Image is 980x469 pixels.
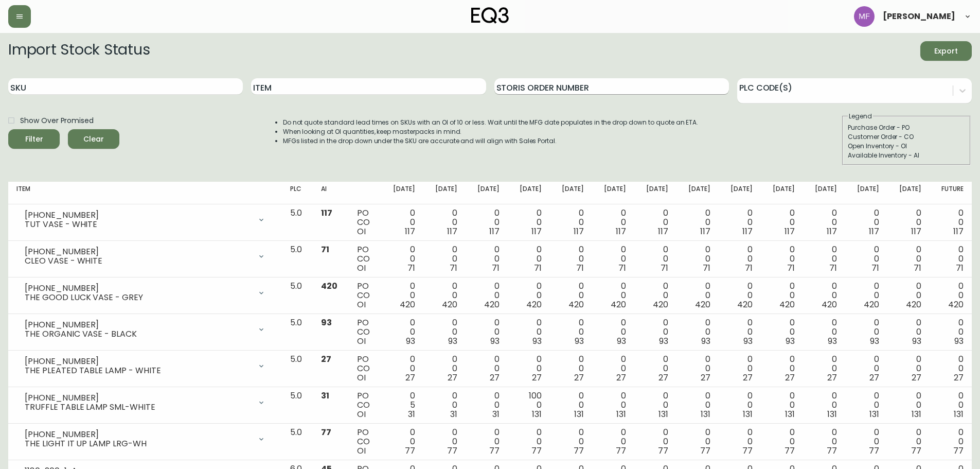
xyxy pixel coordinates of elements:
[853,428,879,456] div: 0 0
[406,335,415,347] span: 93
[616,445,626,457] span: 77
[787,262,795,274] span: 71
[321,353,331,365] span: 27
[743,408,753,420] span: 131
[558,391,584,419] div: 0 0
[516,355,542,383] div: 0 0
[769,245,795,273] div: 0 0
[16,428,274,450] div: [PHONE_NUMBER]THE LIGHT IT UP LAMP LRG-WH
[558,209,584,236] div: 0 0
[685,282,710,309] div: 0 0
[869,445,879,457] span: 77
[742,445,753,457] span: 77
[811,428,837,456] div: 0 0
[389,209,415,236] div: 0 0
[576,262,584,274] span: 71
[408,408,415,420] span: 31
[785,225,795,237] span: 117
[471,7,509,24] img: logo
[282,351,313,387] td: 5.0
[653,299,668,310] span: 420
[405,225,415,237] span: 117
[357,299,366,310] span: OI
[532,408,542,420] span: 131
[727,282,753,309] div: 0 0
[321,280,337,292] span: 420
[954,408,964,420] span: 131
[848,112,873,121] legend: Legend
[432,209,457,236] div: 0 0
[531,445,542,457] span: 77
[616,225,626,237] span: 117
[8,41,150,61] h2: Import Stock Status
[484,299,500,310] span: 420
[592,182,634,204] th: [DATE]
[474,391,500,419] div: 0 0
[761,182,803,204] th: [DATE]
[938,318,964,346] div: 0 0
[911,445,921,457] span: 77
[600,282,626,309] div: 0 0
[769,209,795,236] div: 0 0
[848,123,965,132] div: Purchase Order - PO
[282,204,313,241] td: 5.0
[769,428,795,456] div: 0 0
[25,247,251,256] div: [PHONE_NUMBER]
[853,282,879,309] div: 0 0
[676,182,719,204] th: [DATE]
[887,182,930,204] th: [DATE]
[534,262,542,274] span: 71
[432,355,457,383] div: 0 0
[25,393,251,403] div: [PHONE_NUMBER]
[643,245,668,273] div: 0 0
[848,151,965,160] div: Available Inventory - AI
[516,428,542,456] div: 0 0
[357,262,366,274] span: OI
[25,220,251,229] div: TUT VASE - WHITE
[853,355,879,383] div: 0 0
[25,293,251,302] div: THE GOOD LUCK VASE - GREY
[442,299,457,310] span: 420
[389,428,415,456] div: 0 0
[827,408,837,420] span: 131
[389,245,415,273] div: 0 0
[574,372,584,384] span: 27
[779,299,795,310] span: 420
[321,317,332,328] span: 93
[8,182,282,204] th: Item
[853,318,879,346] div: 0 0
[405,372,415,384] span: 27
[389,282,415,309] div: 0 0
[490,372,500,384] span: 27
[357,391,372,419] div: PO CO
[357,372,366,384] span: OI
[769,355,795,383] div: 0 0
[828,335,837,347] span: 93
[489,225,500,237] span: 117
[737,299,753,310] span: 420
[321,207,332,219] span: 117
[448,335,457,347] span: 93
[25,439,251,448] div: THE LIGHT IT UP LAMP LRG-WH
[920,41,972,61] button: Export
[727,318,753,346] div: 0 0
[20,115,94,126] span: Show Over Promised
[283,127,699,136] li: When looking at OI quantities, keep masterpacks in mind.
[558,355,584,383] div: 0 0
[16,282,274,304] div: [PHONE_NUMBER]THE GOOD LUCK VASE - GREY
[448,372,457,384] span: 27
[745,262,753,274] span: 71
[685,355,710,383] div: 0 0
[948,299,964,310] span: 420
[474,428,500,456] div: 0 0
[727,209,753,236] div: 0 0
[550,182,592,204] th: [DATE]
[827,445,837,457] span: 77
[16,318,274,341] div: [PHONE_NUMBER]THE ORGANIC VASE - BLACK
[727,245,753,273] div: 0 0
[321,390,329,402] span: 31
[658,445,668,457] span: 77
[685,209,710,236] div: 0 0
[700,445,710,457] span: 77
[516,282,542,309] div: 0 0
